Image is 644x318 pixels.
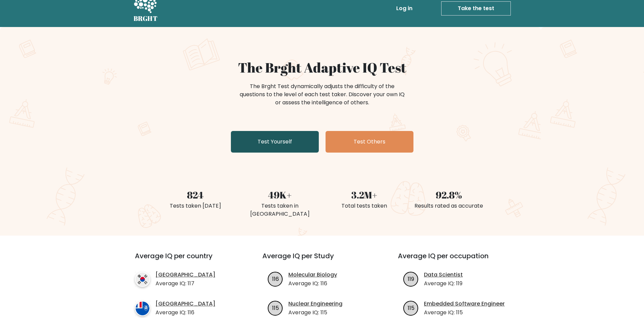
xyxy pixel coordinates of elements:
h3: Average IQ per Study [262,252,382,268]
a: Nuclear Engineering [288,300,342,308]
div: 824 [157,188,234,202]
div: Total tests taken [326,202,403,210]
a: [GEOGRAPHIC_DATA] [156,271,215,279]
a: Take the test [441,1,511,16]
p: Average IQ: 115 [424,309,505,317]
h3: Average IQ per occupation [398,252,517,268]
div: Results rated as accurate [411,202,487,210]
text: 119 [408,275,414,283]
p: Average IQ: 115 [288,309,342,317]
div: Tests taken [DATE] [157,202,234,210]
div: Tests taken in [GEOGRAPHIC_DATA] [242,202,318,218]
h5: BRGHT [134,15,158,23]
text: 116 [272,275,279,283]
p: Average IQ: 116 [156,309,215,317]
h3: Average IQ per country [135,252,238,268]
a: [GEOGRAPHIC_DATA] [156,300,215,308]
img: country [135,301,150,316]
a: Test Others [326,131,413,153]
div: 92.8% [411,188,487,202]
a: Test Yourself [231,131,319,153]
text: 115 [272,304,279,312]
p: Average IQ: 117 [156,280,215,288]
div: 3.2M+ [326,188,403,202]
div: The Brght Test dynamically adjusts the difficulty of the questions to the level of each test take... [238,82,407,107]
p: Average IQ: 116 [288,280,337,288]
a: Data Scientist [424,271,463,279]
h1: The Brght Adaptive IQ Test [157,59,487,76]
a: Molecular Biology [288,271,337,279]
a: Log in [393,2,415,15]
p: Average IQ: 119 [424,280,463,288]
text: 115 [408,304,414,312]
img: country [135,272,150,287]
div: 49K+ [242,188,318,202]
a: Embedded Software Engineer [424,300,505,308]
